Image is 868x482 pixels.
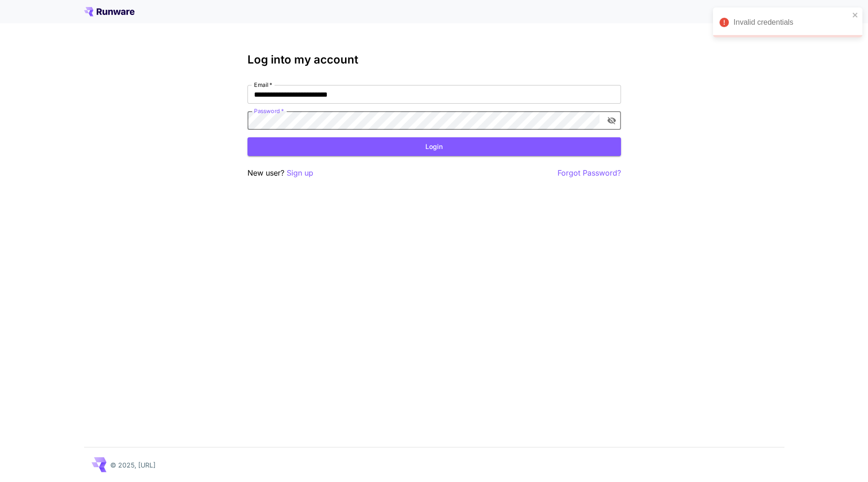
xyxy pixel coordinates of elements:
p: New user? [247,167,313,179]
label: Email [254,81,272,89]
p: © 2025, [URL] [110,460,155,470]
label: Password [254,107,284,115]
button: Forgot Password? [557,167,621,179]
h3: Log into my account [247,53,621,66]
button: close [852,11,859,19]
div: Invalid credentials [734,17,849,28]
button: Sign up [287,167,313,179]
button: toggle password visibility [603,112,620,129]
button: Login [247,137,621,156]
